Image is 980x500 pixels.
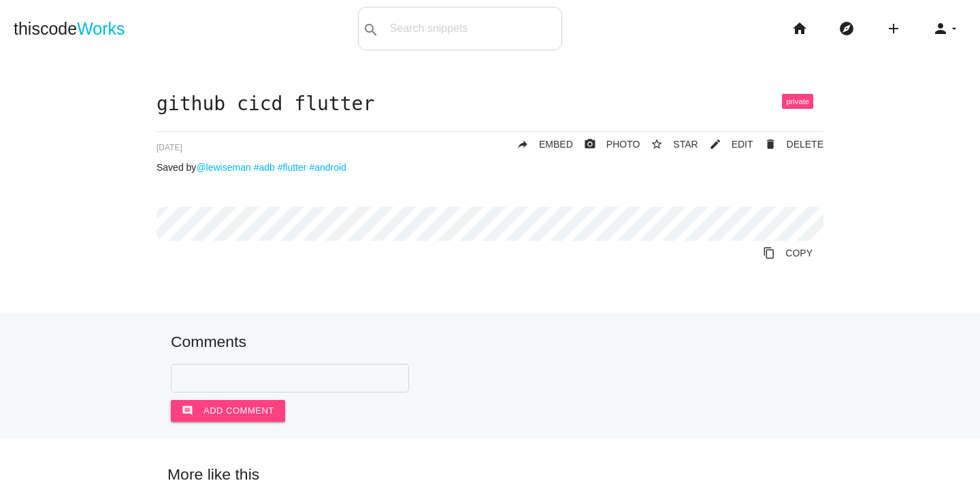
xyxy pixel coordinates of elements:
[753,132,823,156] a: Delete Post
[182,400,193,422] i: comment
[157,94,823,115] h1: github cicd flutter
[77,19,125,38] span: Works
[764,132,777,156] i: delete
[157,162,823,173] p: Saved by
[506,132,573,156] a: replyEMBED
[363,8,379,52] i: search
[651,132,663,156] i: star_border
[157,143,182,152] span: [DATE]
[732,139,753,150] span: EDIT
[539,139,573,150] span: EMBED
[932,7,949,50] i: person
[838,7,855,50] i: explore
[885,7,902,50] i: add
[196,162,250,173] a: @lewiseman
[278,162,307,173] a: #flutter
[14,7,125,50] a: thiscodeWorks
[147,466,833,483] h5: More like this
[383,14,561,43] input: Search snippets
[752,241,823,265] a: Copy to Clipboard
[584,132,596,156] i: photo_camera
[709,132,721,156] i: mode_edit
[640,132,698,156] button: star_borderSTAR
[791,7,808,50] i: home
[254,162,275,173] a: #adb
[787,139,823,150] span: DELETE
[309,162,346,173] a: #android
[171,333,809,350] h5: Comments
[673,139,698,150] span: STAR
[949,7,960,50] i: arrow_drop_down
[763,241,775,265] i: content_copy
[359,7,383,50] button: search
[517,132,529,156] i: reply
[698,132,753,156] a: mode_editEDIT
[606,139,640,150] span: PHOTO
[573,132,640,156] a: photo_cameraPHOTO
[171,400,285,422] button: commentAdd comment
